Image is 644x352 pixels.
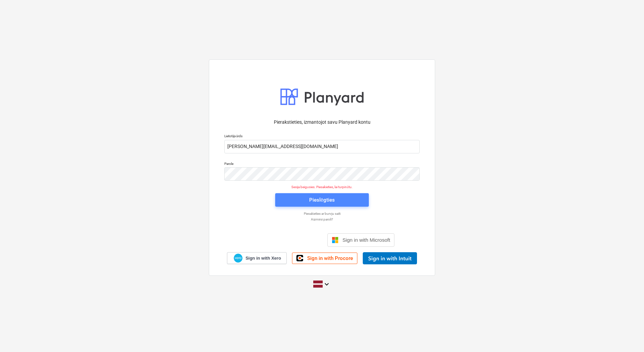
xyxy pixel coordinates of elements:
[246,255,281,261] span: Sign in with Xero
[307,255,353,261] span: Sign in with Procore
[332,237,339,243] img: Microsoft logo
[246,233,325,247] iframe: Poga Pierakstīties ar Google kontu
[309,196,335,204] div: Pieslēgties
[234,254,243,263] img: Xero logo
[224,162,420,167] p: Parole
[343,237,390,243] span: Sign in with Microsoft
[224,119,420,126] p: Pierakstieties, izmantojot savu Planyard kontu
[224,134,420,140] p: Lietotājvārds
[227,252,287,264] a: Sign in with Xero
[275,193,369,207] button: Pieslēgties
[221,217,423,222] a: Aizmirsi paroli?
[323,280,331,288] i: keyboard_arrow_down
[610,320,644,352] iframe: Chat Widget
[221,211,423,216] a: Piesakieties ar burvju saiti
[220,185,424,189] p: Sesija beigusies. Piesakieties, lai turpinātu.
[224,140,420,153] input: Lietotājvārds
[292,253,357,264] a: Sign in with Procore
